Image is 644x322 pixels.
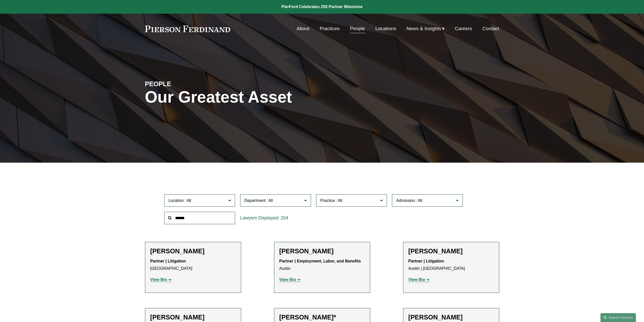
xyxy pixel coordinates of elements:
h2: [PERSON_NAME] [408,247,494,255]
a: Practices [320,24,340,33]
h2: [PERSON_NAME] [279,247,365,255]
span: News & Insights [406,24,441,33]
span: Location [169,198,184,203]
p: Austin | [GEOGRAPHIC_DATA] [408,258,494,272]
strong: Partner | Litigation [150,259,186,263]
span: Admission [396,198,415,203]
a: Contact [482,24,499,33]
strong: View Bio [408,277,425,282]
a: Careers [455,24,472,33]
strong: Partner | Employment, Labor, and Benefits [279,259,361,263]
span: Department [244,198,266,203]
h2: [PERSON_NAME]* [279,313,365,321]
h4: PEOPLE [145,80,234,88]
strong: View Bio [279,277,296,282]
h2: [PERSON_NAME] [150,313,236,321]
strong: View Bio [150,277,167,282]
a: About [297,24,309,33]
p: [GEOGRAPHIC_DATA] [150,258,236,272]
strong: Partner | Litigation [408,259,444,263]
h2: [PERSON_NAME] [408,313,494,321]
a: Search this site [600,313,636,322]
a: People [350,24,365,33]
a: folder dropdown [406,24,445,33]
a: View Bio [150,277,172,282]
h2: [PERSON_NAME] [150,247,236,255]
a: Locations [375,24,396,33]
h1: Our Greatest Asset [145,88,381,106]
span: Practice [320,198,335,203]
a: View Bio [408,277,430,282]
a: View Bio [279,277,301,282]
span: 254 [281,215,288,220]
p: Austin [279,258,365,272]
